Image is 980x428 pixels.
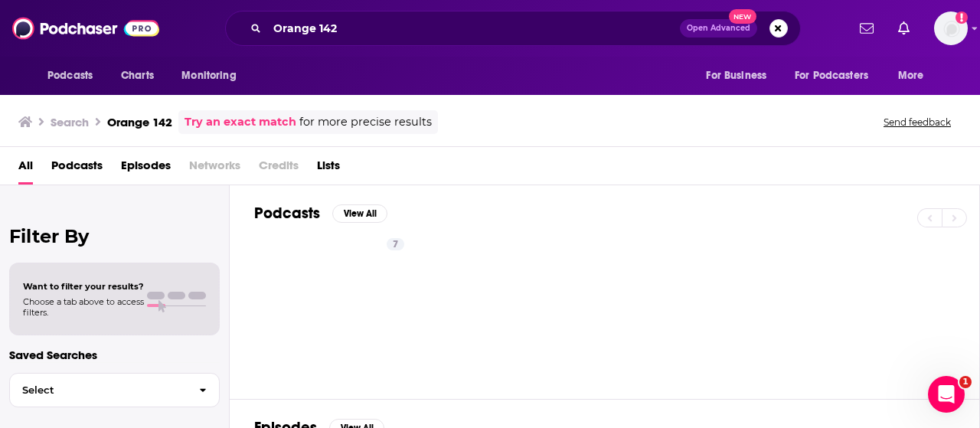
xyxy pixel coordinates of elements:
a: Charts [111,61,163,90]
span: For Business [706,65,766,87]
h3: Orange 142 [107,115,172,129]
a: 7 [387,238,404,250]
span: Networks [189,153,240,185]
button: Open AdvancedNew [680,19,757,38]
a: Show notifications dropdown [854,15,880,41]
a: 7 [262,232,410,381]
span: 1 [959,376,972,388]
button: open menu [887,61,943,90]
span: Choose a tab above to access filters. [23,296,144,318]
button: open menu [37,61,113,90]
h3: Search [51,115,89,129]
button: open menu [695,61,786,90]
img: Podchaser - Follow, Share and Rate Podcasts [12,14,159,43]
button: Select [9,373,220,407]
h2: Podcasts [254,204,320,223]
span: Podcasts [47,65,93,87]
button: Show profile menu [934,11,968,45]
div: Search podcasts, credits, & more... [225,11,801,46]
svg: Add a profile image [955,11,968,24]
button: View All [332,204,387,223]
span: Want to filter your results? [23,281,144,292]
span: for more precise results [299,113,432,131]
span: Select [10,385,187,395]
span: For Podcasters [795,65,868,87]
h2: Filter By [9,225,220,247]
a: Try an exact match [185,113,296,131]
span: Open Advanced [687,25,750,32]
span: Credits [259,153,299,185]
span: Charts [121,65,154,87]
button: open menu [785,61,890,90]
p: Saved Searches [9,348,220,362]
input: Search podcasts, credits, & more... [267,16,680,41]
button: open menu [171,61,256,90]
iframe: Intercom live chat [928,376,965,413]
span: Logged in as crenshawcomms [934,11,968,45]
a: Episodes [121,153,171,185]
a: Podcasts [51,153,103,185]
span: Monitoring [181,65,236,87]
img: User Profile [934,11,968,45]
a: Show notifications dropdown [892,15,916,41]
button: Send feedback [879,116,955,129]
span: More [898,65,924,87]
span: 7 [393,237,398,253]
a: PodcastsView All [254,204,387,223]
a: All [18,153,33,185]
span: New [729,9,756,24]
a: Lists [317,153,340,185]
